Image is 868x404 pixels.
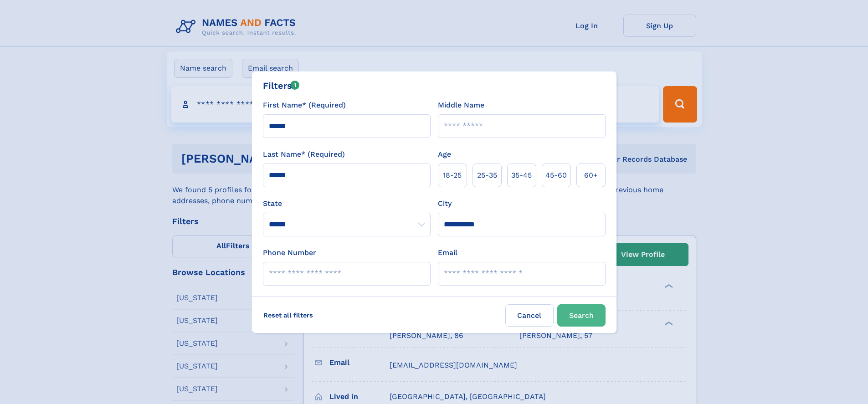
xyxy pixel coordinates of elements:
[438,198,452,209] label: City
[584,170,598,181] span: 60+
[263,149,345,160] label: Last Name* (Required)
[263,198,431,209] label: State
[263,247,316,258] label: Phone Number
[263,100,346,111] label: First Name* (Required)
[257,304,319,326] label: Reset all filters
[505,304,554,327] label: Cancel
[477,170,497,181] span: 25‑35
[263,79,300,92] div: Filters
[557,304,606,327] button: Search
[438,100,484,111] label: Middle Name
[438,247,457,258] label: Email
[443,170,462,181] span: 18‑25
[511,170,532,181] span: 35‑45
[438,149,451,160] label: Age
[545,170,567,181] span: 45‑60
